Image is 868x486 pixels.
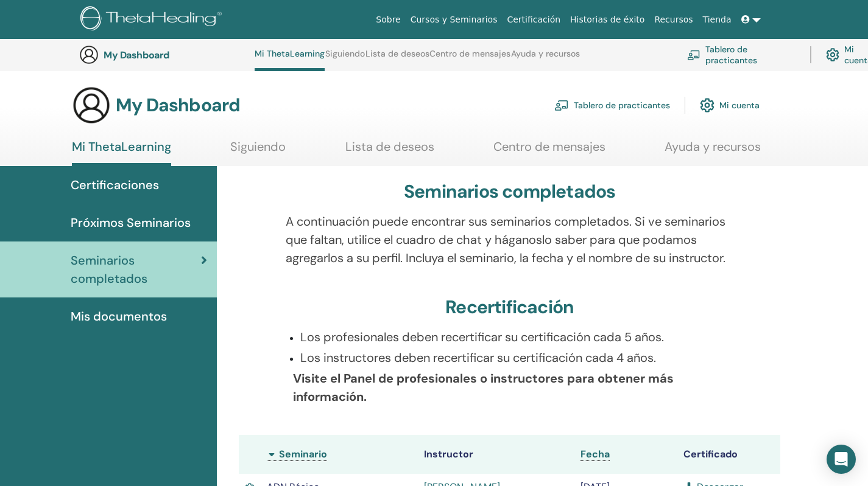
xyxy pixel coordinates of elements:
[293,370,674,404] b: Visite el Panel de profesionales o instructores para obtener más información.
[580,448,610,461] a: Fecha
[554,100,569,111] img: chalkboard-teacher.svg
[687,50,700,60] img: chalkboard-teacher.svg
[429,49,510,68] a: Centro de mensajes
[700,92,760,119] a: Mi cuenta
[677,435,780,474] th: Certificado
[345,139,434,163] a: Lista de deseos
[325,49,365,68] a: Siguiendo
[665,139,761,163] a: Ayuda y recursos
[255,49,325,71] a: Mi ThetaLearning
[687,41,796,68] a: Tablero de practicantes
[371,9,405,31] a: Sobre
[511,49,580,68] a: Ayuda y recursos
[826,45,839,64] img: cog.svg
[445,296,574,318] h3: Recertificación
[418,435,575,474] th: Instructor
[286,212,734,267] p: A continuación puede encontrar sus seminarios completados. Si ve seminarios que faltan, utilice e...
[71,251,201,288] span: Seminarios completados
[116,94,240,116] h3: My Dashboard
[580,448,610,460] span: Fecha
[72,86,111,125] img: generic-user-icon.jpg
[104,49,225,61] h3: My Dashboard
[502,9,565,31] a: Certificación
[565,9,649,31] a: Historias de éxito
[300,349,734,367] p: Los instructores deben recertificar su certificación cada 4 años.
[554,92,670,119] a: Tablero de practicantes
[80,6,226,33] img: logo.png
[71,176,159,194] span: Certificaciones
[79,45,99,64] img: generic-user-icon.jpg
[406,9,503,31] a: Cursos y Seminarios
[698,9,736,31] a: Tienda
[72,139,171,166] a: Mi ThetaLearning
[300,328,734,346] p: Los profesionales deben recertificar su certificación cada 5 años.
[493,139,605,163] a: Centro de mensajes
[230,139,286,163] a: Siguiendo
[404,181,615,203] h3: Seminarios completados
[827,445,856,474] div: Open Intercom Messenger
[649,9,697,31] a: Recursos
[365,49,429,68] a: Lista de deseos
[700,95,715,116] img: cog.svg
[71,307,167,325] span: Mis documentos
[71,213,191,232] span: Próximos Seminarios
